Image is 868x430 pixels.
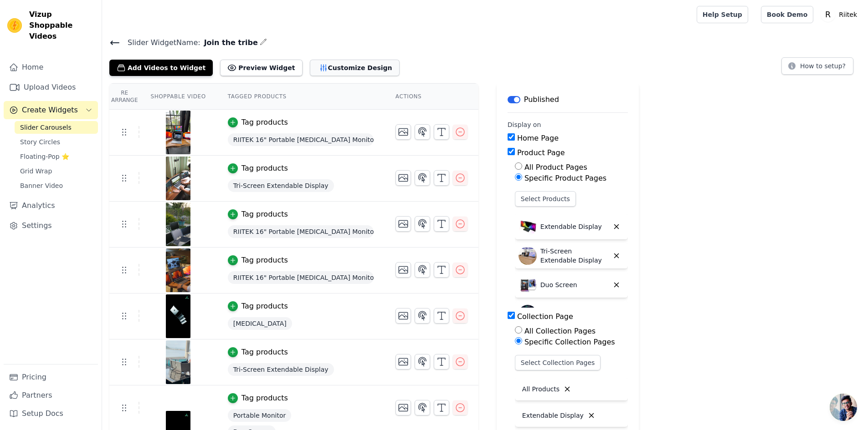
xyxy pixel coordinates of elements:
[200,37,258,48] span: Join the tribe
[228,393,288,404] button: Tag products
[120,37,200,48] span: Slider Widget Name:
[4,386,98,405] a: Partners
[524,94,559,105] p: Published
[241,393,288,404] div: Tag products
[15,150,98,163] a: Floating-Pop ⭐
[540,247,609,265] p: Tri-Screen Extendable Display
[517,134,559,142] label: Home Page
[165,111,191,154] img: vizup-images-73c5.jpg
[519,247,537,265] img: Tri-Screen Extendable Display
[15,165,98,177] a: Grid Wrap
[20,167,52,176] span: Grid Wrap
[260,36,267,49] div: Edit Name
[228,133,374,146] span: RIITEK 16" Portable [MEDICAL_DATA] Monitor Extender for 12"-18.5" Laptop with Adjustable Stand Co...
[15,136,98,148] a: Story Circles
[522,411,584,420] p: Extendable Display
[241,163,288,174] div: Tag products
[29,9,94,42] span: Vizup Shoppable Videos
[15,179,98,192] a: Banner Video
[20,137,60,147] span: Story Circles
[761,6,813,23] a: Book Demo
[560,381,575,397] button: Delete collection
[781,64,853,72] a: How to setup?
[835,6,861,23] p: Riitek
[228,255,288,266] button: Tag products
[220,60,302,76] button: Preview Widget
[139,84,216,110] th: Shoppable Video
[515,191,576,207] button: Select Products
[165,248,191,292] img: vizup-images-a377.jpg
[697,6,748,23] a: Help Setup
[228,163,288,174] button: Tag products
[609,219,624,234] button: Delete widget
[519,276,537,294] img: Duo Screen
[241,117,288,128] div: Tag products
[165,157,191,200] img: vizup-images-821b.jpg
[165,202,191,246] img: vizup-images-1057.jpg
[395,400,411,415] button: Change Thumbnail
[524,163,587,172] label: All Product Pages
[4,78,98,96] a: Upload Videos
[781,57,853,75] button: How to setup?
[228,409,291,422] span: Portable Monitor
[165,340,191,384] img: vizup-images-c01d.jpg
[20,181,63,190] span: Banner Video
[241,347,288,358] div: Tag products
[20,123,72,132] span: Slider Carousels
[395,124,411,140] button: Change Thumbnail
[609,277,624,293] button: Delete widget
[519,305,537,323] img: Portable Monitor
[4,405,98,423] a: Setup Docs
[395,262,411,278] button: Change Thumbnail
[830,394,857,421] div: Open chat
[517,312,573,321] label: Collection Page
[4,217,98,235] a: Settings
[228,117,288,128] button: Tag products
[522,384,560,394] p: All Products
[228,271,374,284] span: RIITEK 16" Portable [MEDICAL_DATA] Monitor Extender for 12"-18.5" Laptop with Adjustable Stand Co...
[228,347,288,358] button: Tag products
[825,10,831,19] text: R
[241,255,288,266] div: Tag products
[15,121,98,134] a: Slider Carousels
[515,355,601,370] button: Select Collection Pages
[4,368,98,386] a: Pricing
[109,60,213,76] button: Add Videos to Widget
[228,363,334,376] span: Tri-Screen Extendable Display
[109,84,139,110] th: Re Arrange
[395,354,411,369] button: Change Thumbnail
[584,408,599,423] button: Delete collection
[524,174,606,182] label: Specific Product Pages
[540,280,577,289] p: Duo Screen
[524,327,596,335] label: All Collection Pages
[519,218,537,236] img: Extendable Display
[508,120,541,129] legend: Display on
[228,179,334,192] span: Tri-Screen Extendable Display
[22,105,78,116] span: Create Widgets
[20,152,69,161] span: Floating-Pop ⭐
[4,197,98,215] a: Analytics
[517,148,565,157] label: Product Page
[385,84,478,110] th: Actions
[228,225,374,238] span: RIITEK 16" Portable [MEDICAL_DATA] Monitor Extender for 12"-18.5" Laptop with Adjustable Stand Co...
[395,170,411,186] button: Change Thumbnail
[228,317,292,330] span: [MEDICAL_DATA]
[395,216,411,232] button: Change Thumbnail
[540,222,602,231] p: Extendable Display
[4,58,98,76] a: Home
[609,248,624,263] button: Delete widget
[524,338,615,346] label: Specific Collection Pages
[310,60,400,76] button: Customize Design
[395,308,411,324] button: Change Thumbnail
[217,84,385,110] th: Tagged Products
[241,301,288,312] div: Tag products
[4,101,98,119] button: Create Widgets
[228,301,288,312] button: Tag products
[165,294,191,338] img: vizup-images-6e75.jpg
[228,209,288,220] button: Tag products
[7,18,22,33] img: Vizup
[821,6,861,23] button: R Riitek
[241,209,288,220] div: Tag products
[609,306,624,322] button: Delete widget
